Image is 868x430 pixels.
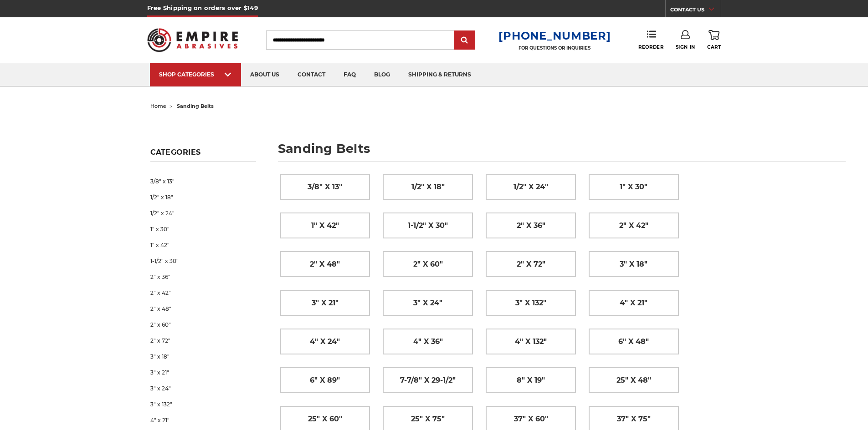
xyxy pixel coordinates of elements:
a: 6" x 48" [589,329,678,354]
span: 4" x 24" [310,334,340,349]
a: CONTACT US [670,5,721,17]
a: 1/2" x 24" [486,174,575,199]
span: 1" x 30" [620,179,647,195]
span: 4" x 36" [413,334,443,349]
a: 2" x 72" [486,252,575,277]
span: 2" x 60" [413,257,443,272]
span: 8" x 19" [517,373,545,388]
span: 6" x 48" [618,334,649,349]
span: 3" x 132" [515,295,546,311]
a: [PHONE_NUMBER] [498,29,611,42]
a: 1/2" x 18" [150,189,256,205]
span: 37" x 75" [617,411,651,427]
span: 4" x 132" [515,334,547,349]
a: 3" x 24" [150,380,256,396]
a: 4" x 21" [150,412,256,428]
h5: Categories [150,148,256,162]
span: 1-1/2" x 30" [408,218,448,233]
span: 25" x 75" [411,411,445,427]
a: 3" x 132" [150,396,256,412]
span: sanding belts [177,103,214,109]
a: 2" x 36" [150,269,256,285]
a: 1/2" x 18" [383,174,473,199]
a: 6" x 89" [281,368,370,393]
input: Submit [456,31,474,50]
a: 3" x 18" [589,252,678,277]
a: 2" x 72" [150,333,256,349]
a: 2" x 42" [150,285,256,301]
span: 7-7/8" x 29-1/2" [400,373,456,388]
span: 25" x 60" [308,411,342,427]
a: 4" x 132" [486,329,575,354]
a: 3/8" x 13" [150,173,256,189]
span: Cart [707,44,721,50]
a: 4" x 24" [281,329,370,354]
a: 1" x 30" [150,221,256,237]
span: Reorder [638,44,663,50]
a: about us [241,63,288,86]
span: 3" x 21" [312,295,339,311]
a: 2" x 60" [150,317,256,333]
a: shipping & returns [399,63,480,86]
span: 4" x 21" [620,295,647,311]
a: 1" x 42" [281,213,370,238]
a: 1-1/2" x 30" [150,253,256,269]
a: 2" x 42" [589,213,678,238]
a: Cart [707,30,721,50]
span: 1/2" x 18" [411,179,445,195]
h1: sanding belts [278,142,846,162]
a: 3" x 21" [281,290,370,315]
span: 2" x 72" [517,257,545,272]
a: 3" x 132" [486,290,575,315]
span: 37" x 60" [514,411,548,427]
a: 2" x 36" [486,213,575,238]
a: 2" x 48" [150,301,256,317]
span: 2" x 42" [619,218,648,233]
span: 3" x 18" [620,257,647,272]
a: 4" x 36" [383,329,473,354]
a: 7-7/8" x 29-1/2" [383,368,473,393]
p: FOR QUESTIONS OR INQUIRIES [498,45,611,51]
span: 3" x 24" [413,295,442,311]
a: 3" x 18" [150,349,256,364]
a: blog [365,63,399,86]
a: 3" x 21" [150,364,256,380]
a: 4" x 21" [589,290,678,315]
a: 1-1/2" x 30" [383,213,473,238]
a: 25" x 48" [589,368,678,393]
img: Empire Abrasives [147,22,238,58]
span: 1" x 42" [311,218,339,233]
div: SHOP CATEGORIES [159,71,232,78]
span: 1/2" x 24" [514,179,548,195]
span: Sign In [676,44,695,50]
a: 3" x 24" [383,290,473,315]
a: contact [288,63,334,86]
a: 8" x 19" [486,368,575,393]
span: 3/8" x 13" [308,179,342,195]
a: 3/8" x 13" [281,174,370,199]
a: 2" x 48" [281,252,370,277]
a: home [150,103,166,109]
span: 25" x 48" [616,373,651,388]
span: 2" x 36" [517,218,545,233]
a: 1" x 30" [589,174,678,199]
a: Reorder [638,30,663,50]
a: 1" x 42" [150,237,256,253]
a: 2" x 60" [383,252,473,277]
a: faq [334,63,365,86]
a: 1/2" x 24" [150,205,256,221]
span: 2" x 48" [310,257,340,272]
span: 6" x 89" [310,373,340,388]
